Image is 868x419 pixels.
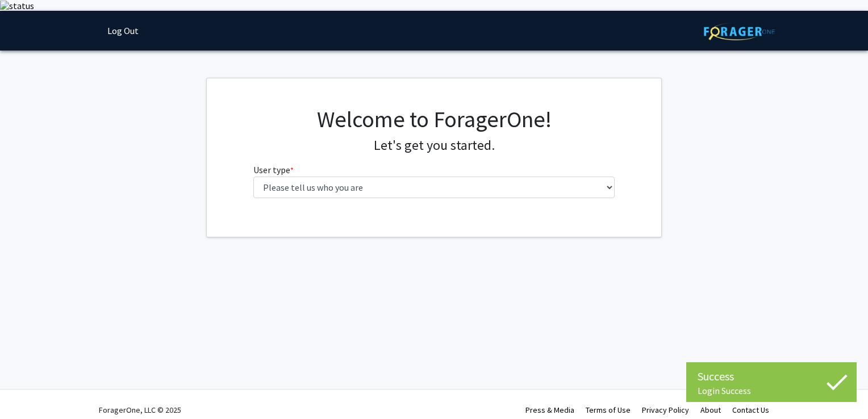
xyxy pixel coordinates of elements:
a: Terms of Use [586,405,631,415]
a: Privacy Policy [642,405,689,415]
a: About [700,405,721,415]
h1: Welcome to ForagerOne! [253,106,615,133]
div: Login Success [698,385,845,396]
img: ForagerOne Logo [704,23,775,40]
a: Press & Media [525,405,574,415]
a: Contact Us [732,405,769,415]
div: Success [698,368,845,385]
a: Log Out [102,11,144,51]
label: User type [253,163,294,177]
h4: Let's get you started. [253,137,615,154]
